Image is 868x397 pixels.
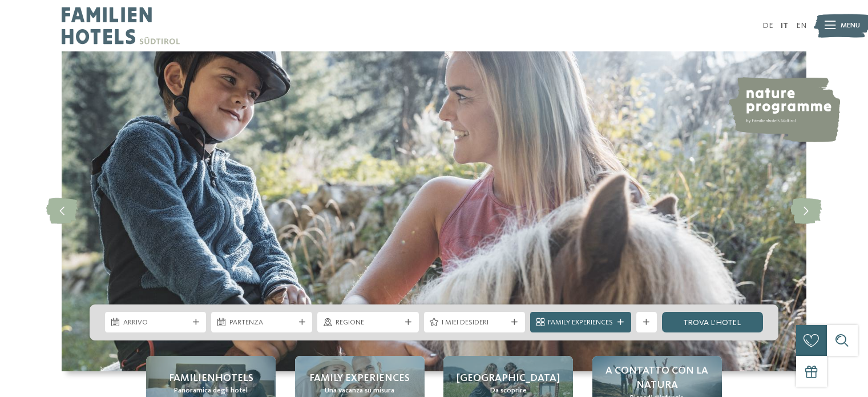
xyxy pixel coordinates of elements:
a: trova l’hotel [662,312,763,332]
span: Menu [841,21,860,31]
a: DE [762,22,773,30]
span: Family Experiences [548,318,613,328]
span: Regione [336,318,401,328]
span: Partenza [229,318,294,328]
span: I miei desideri [442,318,507,328]
span: Panoramica degli hotel [174,386,248,396]
span: Arrivo [123,318,188,328]
span: Una vacanza su misura [325,386,394,396]
a: EN [796,22,806,30]
span: Family experiences [309,371,410,386]
span: Familienhotels [169,371,253,386]
img: nature programme by Familienhotels Südtirol [727,77,840,142]
a: IT [781,22,788,30]
img: Family hotel Alto Adige: the happy family places! [62,51,806,371]
span: Da scoprire [490,386,527,396]
span: [GEOGRAPHIC_DATA] [457,371,560,386]
span: A contatto con la natura [603,364,712,392]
